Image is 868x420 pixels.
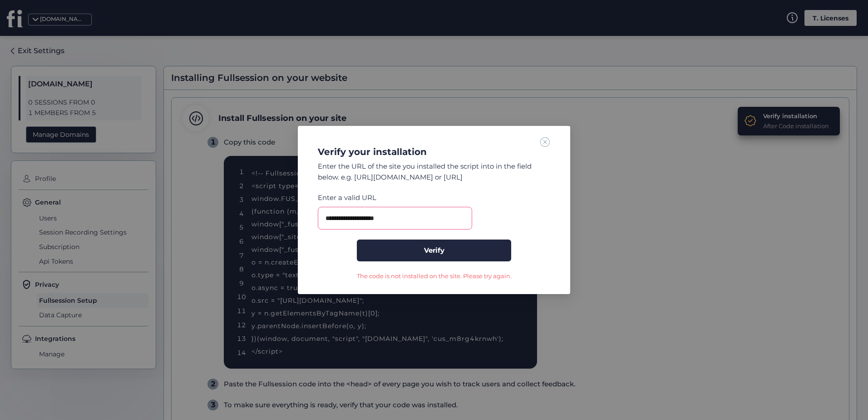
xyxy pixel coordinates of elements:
span: Verify [424,245,444,256]
div: Enter the URL of the site you installed the script into in the field below. e.g. [URL][DOMAIN_NAM... [318,161,550,182]
div: Verify your installation [318,146,550,157]
div: Enter a valid URL [318,192,472,203]
div: The code is not installed on the site. Please try again. [357,271,512,280]
button: Verify [357,240,511,261]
